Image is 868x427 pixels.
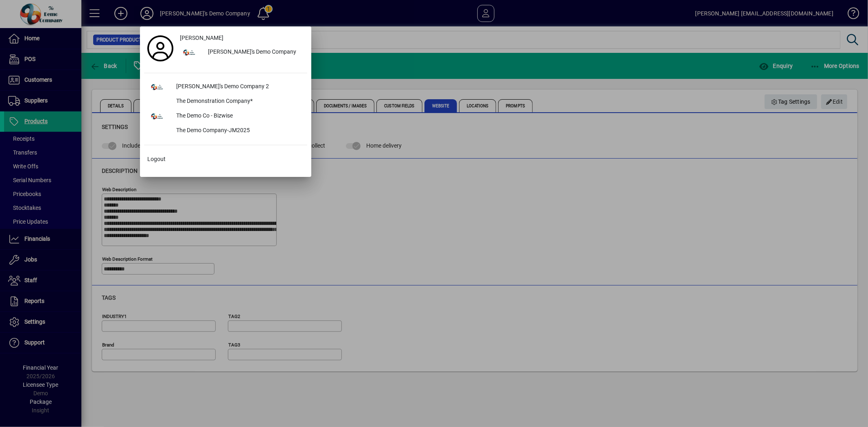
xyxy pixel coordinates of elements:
[170,109,307,124] div: The Demo Co - Bizwise
[144,152,307,166] button: Logout
[144,41,177,56] a: Profile
[177,30,307,45] a: [PERSON_NAME]
[144,80,307,94] button: [PERSON_NAME]'s Demo Company 2
[144,124,307,138] button: The Demo Company-JM2025
[201,45,307,60] div: [PERSON_NAME]'s Demo Company
[144,94,307,109] button: The Demonstration Company*
[147,155,166,163] span: Logout
[170,94,307,109] div: The Demonstration Company*
[170,124,307,138] div: The Demo Company-JM2025
[180,34,223,42] span: [PERSON_NAME]
[170,80,307,94] div: [PERSON_NAME]'s Demo Company 2
[177,45,307,60] button: [PERSON_NAME]'s Demo Company
[144,109,307,124] button: The Demo Co - Bizwise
